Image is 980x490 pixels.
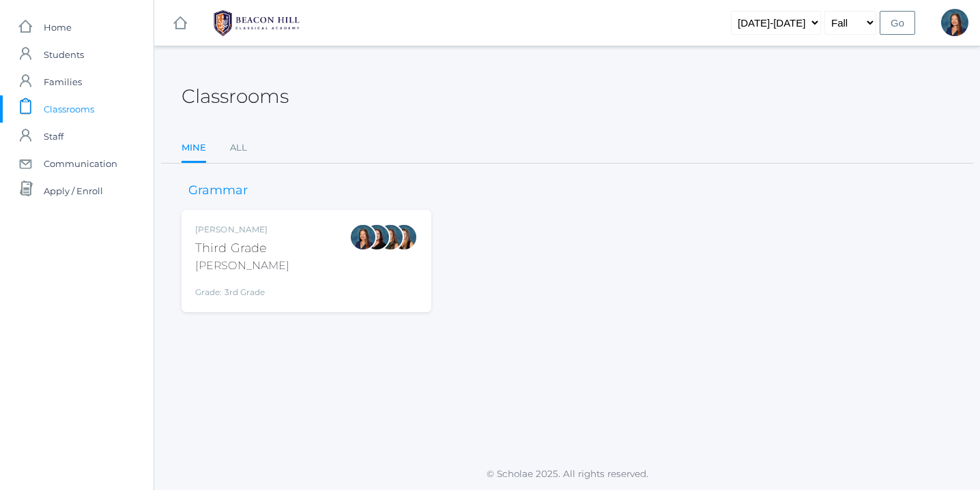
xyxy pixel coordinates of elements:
[44,41,84,68] span: Students
[349,224,377,251] div: Lori Webster
[363,224,390,251] div: Katie Watters
[880,11,915,35] input: Go
[44,150,117,177] span: Communication
[195,279,289,298] div: Grade: 3rd Grade
[195,224,289,236] div: [PERSON_NAME]
[44,123,63,150] span: Staff
[390,224,418,251] div: Juliana Fowler
[941,9,968,36] div: Lori Webster
[154,467,980,480] p: © Scholae 2025. All rights reserved.
[44,177,103,204] span: Apply / Enroll
[205,6,308,40] img: BHCALogos-05-308ed15e86a5a0abce9b8dd61676a3503ac9727e845dece92d48e8588c001991.png
[230,134,247,162] a: All
[182,134,206,164] a: Mine
[377,224,404,251] div: Andrea Deutsch
[44,95,94,123] span: Classrooms
[182,184,255,198] h3: Grammar
[195,239,289,258] div: Third Grade
[44,68,82,95] span: Families
[44,14,72,41] span: Home
[182,86,289,107] h2: Classrooms
[195,258,289,274] div: [PERSON_NAME]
